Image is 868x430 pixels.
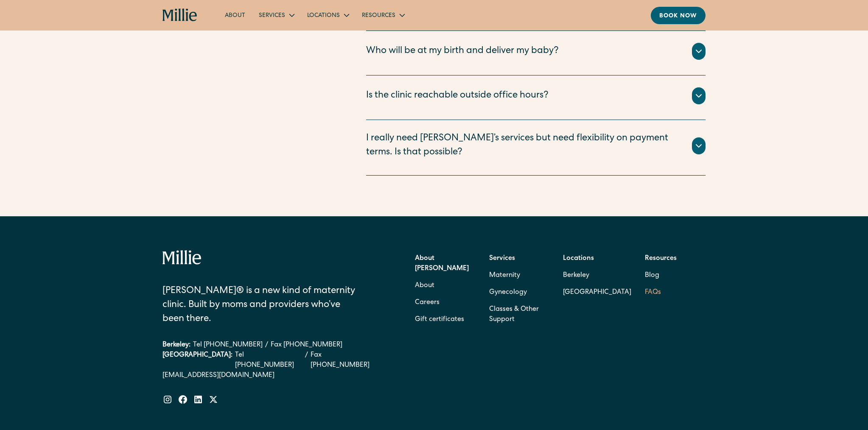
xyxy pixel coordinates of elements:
div: Services [252,8,300,22]
strong: Resources [645,255,677,262]
div: Locations [300,8,355,22]
a: FAQs [645,284,661,301]
a: Maternity [489,267,520,284]
a: Fax [PHONE_NUMBER] [271,340,342,350]
a: [GEOGRAPHIC_DATA] [563,284,631,301]
a: Tel [PHONE_NUMBER] [235,350,302,371]
a: Tel [PHONE_NUMBER] [193,340,263,350]
div: Locations [307,11,340,20]
div: Resources [362,11,395,20]
div: [PERSON_NAME]® is a new kind of maternity clinic. Built by moms and providers who’ve been there. [162,285,362,327]
div: Resources [355,8,411,22]
a: Gynecology [489,284,527,301]
strong: About [PERSON_NAME] [415,255,469,272]
div: Berkeley: [162,340,190,350]
div: / [305,350,308,371]
div: Services [259,11,285,20]
a: Fax [PHONE_NUMBER] [311,350,380,371]
a: Classes & Other Support [489,301,550,328]
a: About [218,8,252,22]
a: Careers [415,294,440,311]
strong: Locations [563,255,594,262]
div: / [265,340,268,350]
div: I really need [PERSON_NAME]’s services but need flexibility on payment terms. Is that possible? [366,132,682,160]
a: Book now [651,7,706,24]
a: Berkeley [563,267,631,284]
div: Book now [659,12,697,21]
a: [EMAIL_ADDRESS][DOMAIN_NAME] [162,371,381,381]
a: About [415,277,434,294]
div: Who will be at my birth and deliver my baby? [366,45,559,59]
strong: Services [489,255,515,262]
div: [GEOGRAPHIC_DATA]: [162,350,232,371]
a: Blog [645,267,659,284]
a: home [162,8,198,22]
a: Gift certificates [415,311,464,328]
div: Is the clinic reachable outside office hours? [366,89,549,103]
